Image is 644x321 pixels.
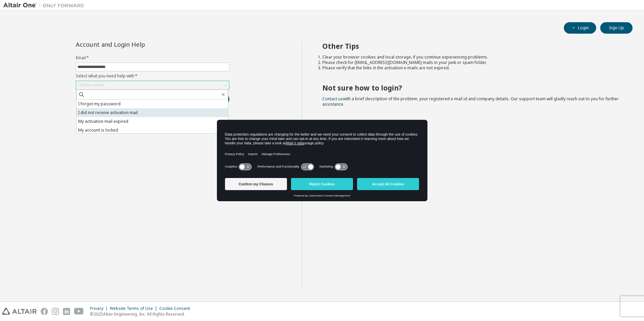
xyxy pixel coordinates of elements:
[76,42,199,47] div: Account and Login Help
[322,65,621,71] li: Please verify that the links in the activation e-mails are not expired.
[52,308,59,315] img: instagram.svg
[322,55,621,60] li: Clear your browser cookies and local storage, if you continue experiencing problems.
[2,308,37,315] img: altair_logo.svg
[322,96,619,107] span: with a brief description of the problem, your registered e-mail id and company details. Our suppo...
[74,308,84,315] img: youtube.svg
[322,42,621,50] h2: Other Tips
[110,306,159,311] div: Website Terms of Use
[76,81,229,89] div: Click to select
[600,22,633,34] button: Sign Up
[76,100,228,108] li: I forgot my password
[90,311,194,317] p: © 2025 Altair Engineering, Inc. All Rights Reserved.
[76,73,229,79] label: Select what you need help with
[76,55,229,61] label: Email
[41,308,48,315] img: facebook.svg
[63,308,70,315] img: linkedin.svg
[3,2,88,9] img: Altair One
[564,22,596,34] button: Login
[90,306,110,311] div: Privacy
[159,306,194,311] div: Cookie Consent
[322,83,621,92] h2: Not sure how to login?
[322,60,621,65] li: Please check for [EMAIL_ADDRESS][DOMAIN_NAME] mails in your junk or spam folder.
[322,96,343,102] a: Contact us
[77,82,104,88] div: Click to select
